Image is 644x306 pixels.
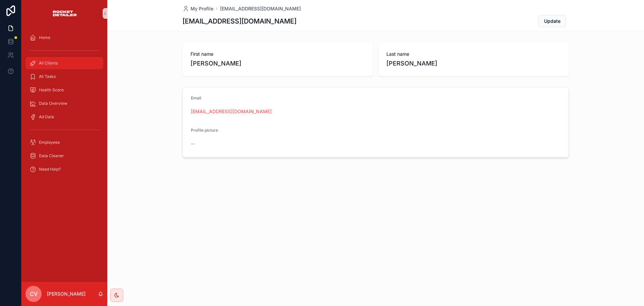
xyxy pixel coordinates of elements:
[39,74,56,79] span: All Tasks
[39,87,64,93] span: Health Score
[39,140,60,145] span: Employees
[39,114,54,120] span: Ad Data
[182,5,213,12] a: My Profile
[25,150,103,162] a: Data Cleaner
[220,5,301,12] a: [EMAIL_ADDRESS][DOMAIN_NAME]
[386,51,561,57] span: Last name
[191,51,365,57] span: First name
[191,5,213,12] span: My Profile
[191,95,201,100] span: Email
[39,153,64,159] span: Data Cleaner
[191,140,195,147] span: --
[25,84,103,96] a: Health Score
[25,57,103,69] a: All Clients
[39,167,61,172] span: Need Help?
[39,101,67,106] span: Data Overview
[30,290,38,298] span: CV
[39,60,58,66] span: All Clients
[47,291,86,297] p: [PERSON_NAME]
[25,136,103,148] a: Employees
[21,27,107,184] div: scrollable content
[191,59,365,68] span: [PERSON_NAME]
[191,128,218,133] span: Profile picture
[25,97,103,110] a: Data Overview
[25,71,103,83] a: All Tasks
[25,163,103,175] a: Need Help?
[191,108,272,115] a: [EMAIL_ADDRESS][DOMAIN_NAME]
[386,59,561,68] span: [PERSON_NAME]
[538,15,566,27] button: Update
[39,35,50,40] span: Home
[544,18,560,25] span: Update
[52,8,77,19] img: App logo
[182,16,297,26] h1: [EMAIL_ADDRESS][DOMAIN_NAME]
[25,111,103,123] a: Ad Data
[25,32,103,44] a: Home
